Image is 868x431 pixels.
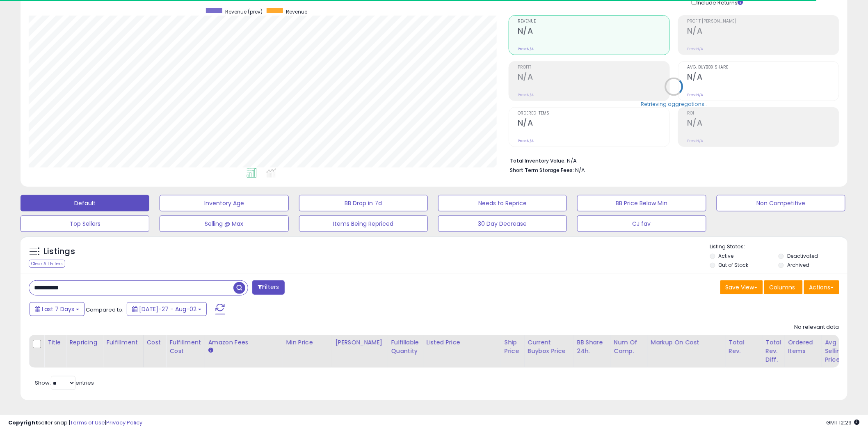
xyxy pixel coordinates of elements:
[160,215,288,232] button: Selling @ Max
[160,195,288,211] button: Inventory Age
[299,215,428,232] button: Items Being Repriced
[729,338,759,355] div: Total Rev.
[21,215,149,232] button: Top Sellers
[86,306,123,314] span: Compared to:
[647,335,725,368] th: The percentage added to the cost of goods (COGS) that forms the calculator for Min & Max prices.
[770,283,795,291] span: Columns
[127,302,207,316] button: [DATE]-27 - Aug-02
[286,8,307,15] span: Revenue
[438,195,567,211] button: Needs to Reprice
[29,260,65,268] div: Clear All Filters
[106,338,139,347] div: Fulfillment
[438,215,567,232] button: 30 Day Decrease
[764,280,803,294] button: Columns
[577,195,706,211] button: BB Price Below Min
[787,261,809,268] label: Archived
[827,419,860,426] span: 2025-08-10 12:29 GMT
[252,280,284,295] button: Filters
[577,215,706,232] button: CJ fav
[641,101,707,108] div: Retrieving aggregations..
[69,338,99,347] div: Repricing
[614,338,644,355] div: Num of Comp.
[208,338,279,347] div: Amazon Fees
[8,419,38,426] strong: Copyright
[787,252,818,259] label: Deactivated
[139,305,196,313] span: [DATE]-27 - Aug-02
[804,280,839,294] button: Actions
[35,379,94,387] span: Show: entries
[577,338,607,355] div: BB Share 24h.
[720,280,763,294] button: Save View
[427,338,498,347] div: Listed Price
[225,8,263,15] span: Revenue (prev)
[21,195,149,211] button: Default
[106,419,142,426] a: Privacy Policy
[299,195,428,211] button: BB Drop in 7d
[48,338,62,347] div: Title
[717,195,845,211] button: Non Competitive
[30,302,85,316] button: Last 7 Days
[391,338,419,355] div: Fulfillable Quantity
[335,338,384,347] div: [PERSON_NAME]
[528,338,570,355] div: Current Buybox Price
[719,261,749,268] label: Out of Stock
[766,338,781,364] div: Total Rev. Diff.
[788,338,818,355] div: Ordered Items
[42,305,74,313] span: Last 7 Days
[505,338,521,355] div: Ship Price
[795,323,839,331] div: No relevant data
[208,347,213,354] small: Amazon Fees.
[43,246,75,257] h5: Listings
[825,338,855,364] div: Avg Selling Price
[169,338,201,355] div: Fulfillment Cost
[147,338,163,347] div: Cost
[719,252,734,259] label: Active
[70,419,105,426] a: Terms of Use
[8,419,142,427] div: seller snap | |
[710,243,847,251] p: Listing States:
[286,338,328,347] div: Min Price
[651,338,722,347] div: Markup on Cost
